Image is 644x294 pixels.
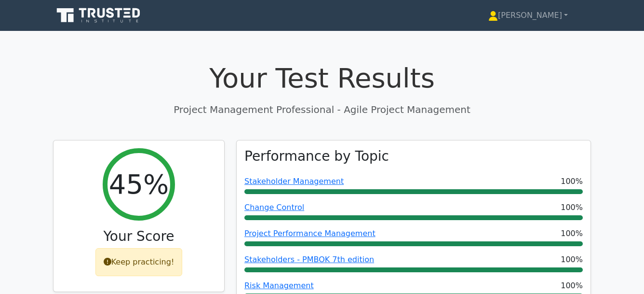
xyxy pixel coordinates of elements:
[561,254,583,266] span: 100%
[244,229,376,238] a: Project Performance Management
[561,176,583,187] span: 100%
[561,202,583,213] span: 100%
[244,255,374,264] a: Stakeholders - PMBOK 7th edition
[53,102,591,117] p: Project Management Professional - Agile Project Management
[465,6,591,25] a: [PERSON_NAME]
[244,177,344,186] a: Stakeholder Management
[244,148,389,165] h3: Performance by Topic
[561,280,583,292] span: 100%
[53,62,591,94] h1: Your Test Results
[61,228,216,245] h3: Your Score
[109,168,169,200] h2: 45%
[561,228,583,239] span: 100%
[244,281,314,290] a: Risk Management
[244,203,304,212] a: Change Control
[95,248,183,276] div: Keep practicing!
